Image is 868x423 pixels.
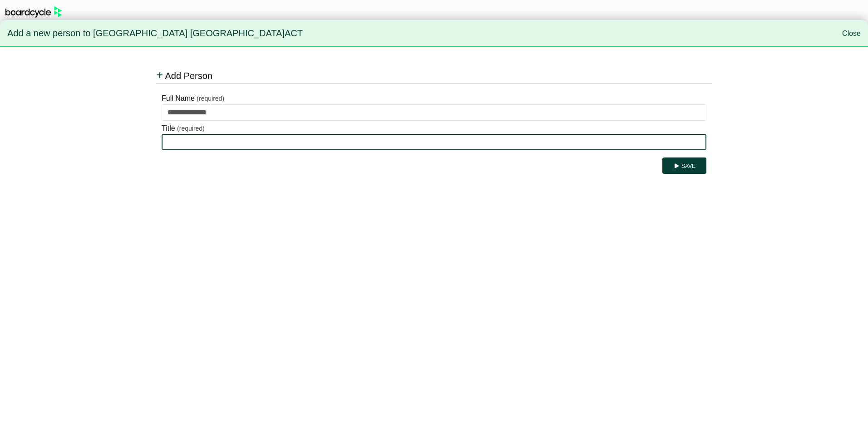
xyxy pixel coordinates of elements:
[842,30,861,37] a: Close
[7,24,303,43] span: Add a new person to [GEOGRAPHIC_DATA] [GEOGRAPHIC_DATA]ACT
[162,123,175,134] label: Title
[165,71,212,81] span: Add Person
[5,6,62,18] img: BoardcycleBlackGreen-aaafeed430059cb809a45853b8cf6d952af9d84e6e89e1f1685b34bfd5cb7d64.svg
[662,157,706,174] button: Save
[197,95,224,102] small: (required)
[162,93,195,104] label: Full Name
[177,125,205,132] small: (required)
